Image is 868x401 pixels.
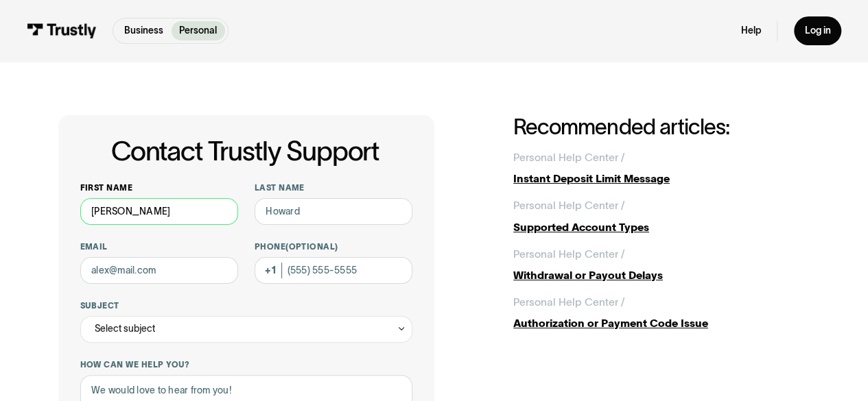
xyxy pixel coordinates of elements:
[255,241,413,252] label: Phone
[255,257,413,284] input: (555) 555-5555
[513,197,810,235] a: Personal Help Center /Supported Account Types
[513,197,624,213] div: Personal Help Center /
[124,24,163,38] p: Business
[513,149,810,187] a: Personal Help Center /Instant Deposit Limit Message
[513,294,624,310] div: Personal Help Center /
[513,246,810,284] a: Personal Help Center /Withdrawal or Payout Delays
[78,136,413,166] h1: Contact Trustly Support
[741,25,761,37] a: Help
[80,198,239,225] input: Alex
[116,21,171,40] a: Business
[513,115,810,138] h2: Recommended articles:
[513,149,624,165] div: Personal Help Center /
[80,182,239,193] label: First name
[513,315,810,331] div: Authorization or Payment Code Issue
[513,219,810,235] div: Supported Account Types
[172,21,225,40] a: Personal
[513,171,810,186] div: Instant Deposit Limit Message
[95,321,155,337] div: Select subject
[804,25,830,37] div: Log in
[80,257,239,284] input: alex@mail.com
[80,316,413,343] div: Select subject
[80,241,239,252] label: Email
[513,267,810,283] div: Withdrawal or Payout Delays
[794,16,841,45] a: Log in
[27,23,97,38] img: Trustly Logo
[255,182,413,193] label: Last name
[513,246,624,262] div: Personal Help Center /
[179,24,217,38] p: Personal
[80,359,413,370] label: How can we help you?
[80,300,413,311] label: Subject
[255,198,413,225] input: Howard
[513,294,810,332] a: Personal Help Center /Authorization or Payment Code Issue
[285,242,338,251] span: (Optional)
